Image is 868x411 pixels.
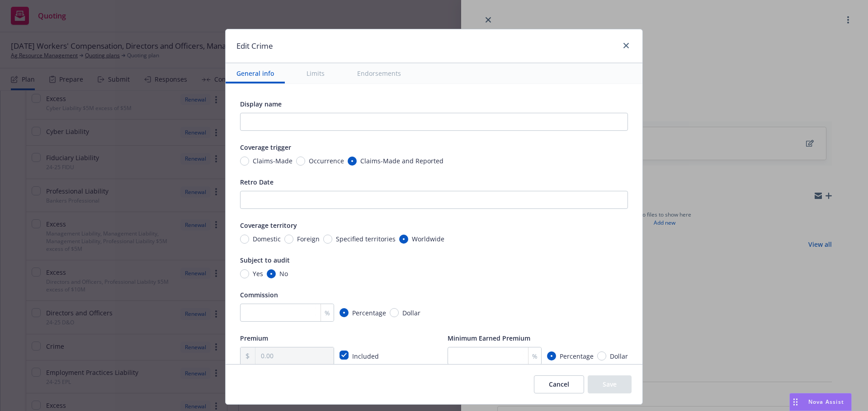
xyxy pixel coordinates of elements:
input: Specified territories [323,235,332,244]
span: Minimum Earned Premium [448,334,530,342]
h1: Edit Crime [236,40,273,52]
input: Worldwide [399,235,408,244]
input: Percentage [547,351,556,360]
input: Claims-Made and Reported [348,157,357,166]
input: Claims-Made [240,157,249,166]
input: Percentage [340,308,349,317]
span: Claims-Made [253,156,292,166]
input: 0.00 [255,347,334,365]
span: Foreign [297,234,320,244]
button: Cancel [534,375,584,393]
span: Display name [240,100,282,108]
span: No [279,269,288,278]
span: Subject to audit [240,256,290,264]
span: Dollar [610,351,628,361]
input: Yes [240,269,249,278]
span: Percentage [560,351,594,361]
input: Domestic [240,235,249,244]
button: Endorsements [346,63,412,83]
div: Drag to move [790,393,801,411]
a: close [621,40,632,51]
input: Dollar [390,308,399,317]
span: Commission [240,291,278,299]
span: Coverage trigger [240,143,291,152]
span: Dollar [402,308,420,318]
span: % [532,351,538,361]
span: Yes [253,269,263,278]
span: Domestic [253,234,281,244]
input: No [267,269,276,278]
span: Nova Assist [808,398,844,406]
span: Worldwide [412,234,444,244]
button: General info [226,63,285,83]
button: Limits [296,63,335,83]
button: Nova Assist [789,393,852,411]
span: Specified territories [336,234,396,244]
span: Retro Date [240,178,274,186]
span: Included [352,352,379,360]
span: Claims-Made and Reported [360,156,443,166]
span: Percentage [352,308,386,318]
input: Foreign [284,235,293,244]
span: Premium [240,334,268,342]
input: Occurrence [296,157,305,166]
input: Dollar [597,351,606,360]
span: Coverage territory [240,221,297,230]
span: % [325,308,330,318]
span: Occurrence [309,156,344,166]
